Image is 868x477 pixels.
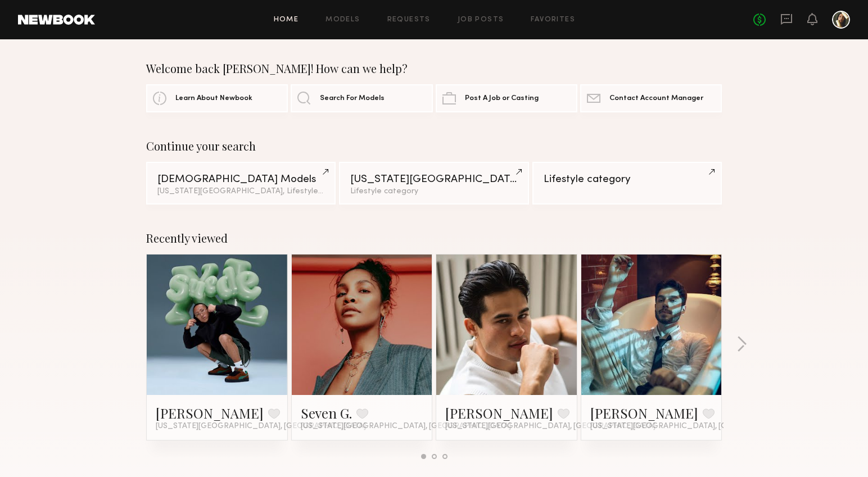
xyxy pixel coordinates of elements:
[532,162,722,205] a: Lifestyle category
[146,139,722,153] div: Continue your search
[445,422,655,431] span: [US_STATE][GEOGRAPHIC_DATA], [GEOGRAPHIC_DATA]
[350,188,517,196] div: Lifestyle category
[301,404,352,422] a: Seven G.
[609,95,703,102] span: Contact Account Manager
[590,404,698,422] a: [PERSON_NAME]
[146,231,722,245] div: Recently viewed
[146,62,722,75] div: Welcome back [PERSON_NAME]! How can we help?
[325,16,360,24] a: Models
[387,16,431,24] a: Requests
[458,16,504,24] a: Job Posts
[156,422,366,431] span: [US_STATE][GEOGRAPHIC_DATA], [GEOGRAPHIC_DATA]
[445,404,553,422] a: [PERSON_NAME]
[531,16,575,24] a: Favorites
[320,95,385,102] span: Search For Models
[156,404,264,422] a: [PERSON_NAME]
[146,162,336,205] a: [DEMOGRAPHIC_DATA] Models[US_STATE][GEOGRAPHIC_DATA], Lifestyle category
[291,84,432,112] a: Search For Models
[146,84,288,112] a: Learn About Newbook
[157,174,324,185] div: [DEMOGRAPHIC_DATA] Models
[590,422,801,431] span: [US_STATE][GEOGRAPHIC_DATA], [GEOGRAPHIC_DATA]
[274,16,299,24] a: Home
[544,174,711,185] div: Lifestyle category
[580,84,722,112] a: Contact Account Manager
[436,84,577,112] a: Post A Job or Casting
[465,95,539,102] span: Post A Job or Casting
[301,422,511,431] span: [US_STATE][GEOGRAPHIC_DATA], [GEOGRAPHIC_DATA]
[157,188,324,196] div: [US_STATE][GEOGRAPHIC_DATA], Lifestyle category
[350,174,517,185] div: [US_STATE][GEOGRAPHIC_DATA]
[175,95,252,102] span: Learn About Newbook
[339,162,528,205] a: [US_STATE][GEOGRAPHIC_DATA]Lifestyle category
